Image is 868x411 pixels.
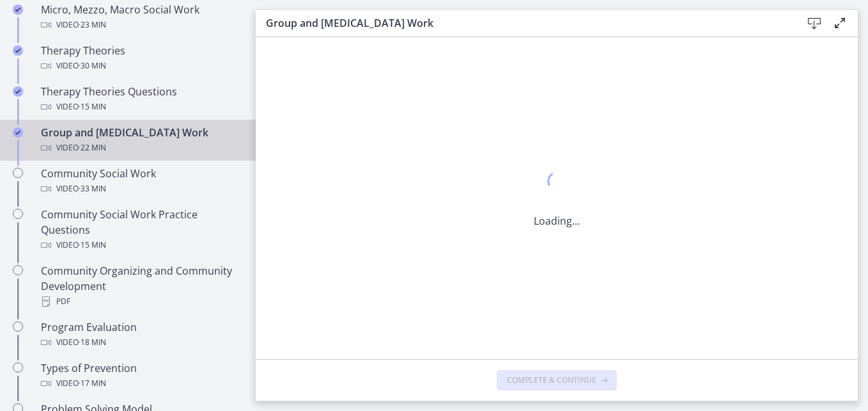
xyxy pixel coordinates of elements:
[41,238,240,253] div: Video
[41,294,240,309] div: PDF
[13,127,23,138] i: Completed
[41,181,240,197] div: Video
[497,370,617,391] button: Complete & continue
[41,319,240,350] div: Program Evaluation
[41,2,240,33] div: Micro, Mezzo, Macro Social Work
[79,181,106,197] span: · 33 min
[79,99,106,115] span: · 15 min
[79,58,106,74] span: · 30 min
[41,360,240,391] div: Types of Prevention
[534,168,580,198] div: 1
[41,43,240,74] div: Therapy Theories
[41,140,240,156] div: Video
[41,84,240,115] div: Therapy Theories Questions
[41,335,240,350] div: Video
[41,17,240,33] div: Video
[79,17,106,33] span: · 23 min
[79,140,106,156] span: · 22 min
[41,99,240,115] div: Video
[534,213,580,229] p: Loading...
[41,166,240,197] div: Community Social Work
[13,4,23,15] i: Completed
[41,207,240,253] div: Community Social Work Practice Questions
[13,86,23,97] i: Completed
[266,15,781,31] h3: Group and [MEDICAL_DATA] Work
[41,376,240,391] div: Video
[41,58,240,74] div: Video
[41,263,240,309] div: Community Organizing and Community Development
[79,335,106,350] span: · 18 min
[41,125,240,156] div: Group and [MEDICAL_DATA] Work
[79,376,106,391] span: · 17 min
[13,45,23,56] i: Completed
[507,375,596,385] span: Complete & continue
[79,238,106,253] span: · 15 min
